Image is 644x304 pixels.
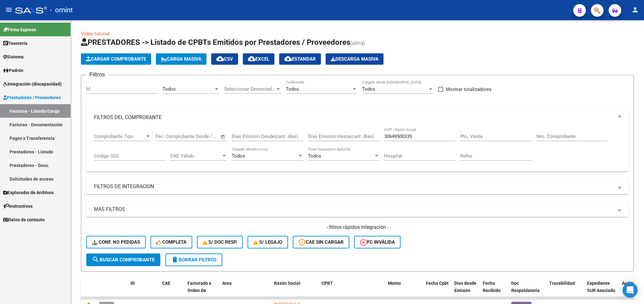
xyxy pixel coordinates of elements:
span: Borrar Filtros [171,257,217,263]
mat-icon: menu [5,6,13,14]
span: Completa [156,239,187,245]
span: Días desde Emisión [454,281,476,293]
span: - omint [50,3,73,17]
button: Cargar Comprobante [81,53,151,65]
mat-panel-title: MAS FILTROS [94,206,613,213]
span: Tesorería [3,40,28,47]
span: Todos [286,86,299,92]
button: EXCEL [243,53,274,65]
span: Instructivos [3,203,33,210]
input: End date [182,134,212,139]
a: Video tutorial [81,31,110,37]
span: CPBT [322,281,333,286]
span: CSV [216,56,233,62]
span: Auditoria [622,281,641,286]
span: Fecha Recibido [483,281,500,293]
span: Expediente SUR Asociado [587,281,615,293]
span: Facturado x Orden De [187,281,211,293]
mat-expansion-panel-header: FILTROS DE INTEGRACION [86,179,629,194]
span: ID [131,281,135,286]
span: Datos de contacto [3,216,45,223]
button: Buscar Comprobante [86,253,160,266]
span: Razón Social [274,281,300,286]
span: Prestadores / Proveedores [3,94,61,101]
button: FC Inválida [354,236,401,248]
span: Fecha Cpbt [426,281,449,286]
span: (alt+q) [350,40,365,46]
button: Descarga Masiva [326,53,383,65]
span: Conf. no pedidas [92,239,140,245]
app-download-masive: Descarga masiva de comprobantes (adjuntos) [326,53,383,65]
mat-panel-title: FILTROS DEL COMPROBANTE [94,114,613,121]
span: Area [222,281,232,286]
button: Borrar Filtros [165,253,222,266]
span: S/ legajo [253,239,282,245]
span: Firma Express [3,26,36,33]
span: Comprobante Tipo [94,134,145,139]
span: Explorador de Archivos [3,189,54,196]
span: Descarga Masiva [331,56,378,62]
button: CSV [211,53,238,65]
span: S/ Doc Resp. [203,239,237,245]
button: Conf. no pedidas [86,236,146,248]
mat-icon: cloud_download [216,55,224,63]
span: FC Inválida [360,239,395,245]
span: Buscar Comprobante [92,257,155,263]
span: Todos [308,153,321,159]
h4: - filtros rápidos Integración - [86,224,629,231]
span: Mostrar totalizadores [446,86,492,93]
button: Completa [150,236,192,248]
button: Estandar [279,53,321,65]
span: Todos [163,86,176,92]
mat-icon: cloud_download [248,55,255,63]
span: Doc Respaldatoria [511,281,540,293]
span: Monto [388,281,401,286]
span: Sistema [3,53,24,60]
span: Carga Masiva [161,56,201,62]
span: EXCEL [248,56,269,62]
mat-icon: cloud_download [284,55,292,63]
span: PRESTADORES -> Listado de CPBTs Emitidos por Prestadores / Proveedores [81,38,350,47]
button: S/ Doc Resp. [197,236,243,248]
span: Cargar Comprobante [86,56,146,62]
span: Estandar [284,56,316,62]
mat-icon: delete [171,256,179,263]
span: Integración (discapacidad) [3,80,62,87]
button: S/ legajo [248,236,288,248]
button: CAE SIN CARGAR [293,236,349,248]
span: Padrón [3,67,23,74]
mat-icon: search [92,256,100,263]
input: Start date [156,134,176,139]
span: CAE [162,281,170,286]
mat-icon: person [631,6,639,14]
h3: Filtros [86,70,108,79]
span: Todos [362,86,375,92]
mat-expansion-panel-header: FILTROS DEL COMPROBANTE [86,107,629,128]
span: CAE Válido [170,153,221,159]
span: CAE SIN CARGAR [298,239,344,245]
div: FILTROS DEL COMPROBANTE [86,128,629,172]
button: Carga Masiva [156,53,206,65]
mat-expansion-panel-header: MAS FILTROS [86,202,629,217]
span: Trazabilidad [549,281,575,286]
span: Todos [232,153,245,159]
span: Seleccionar Gerenciador [224,86,275,92]
mat-panel-title: FILTROS DE INTEGRACION [94,183,613,190]
button: Open calendar [219,133,227,140]
div: Open Intercom Messenger [623,283,638,298]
